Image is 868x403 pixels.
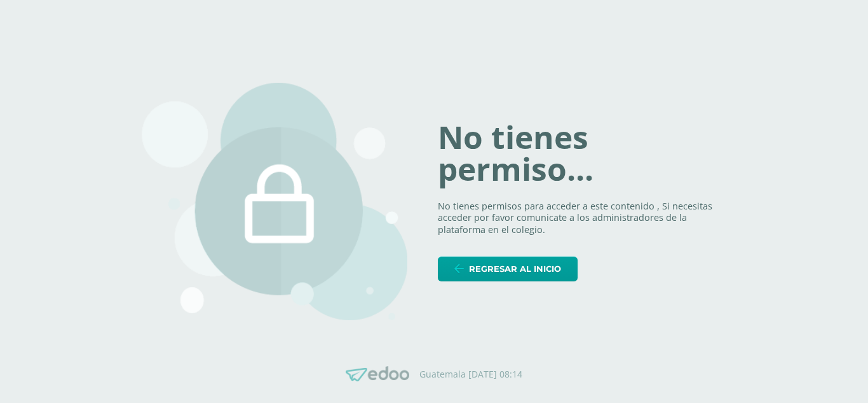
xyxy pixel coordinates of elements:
img: Edoo [346,366,409,382]
a: Regresar al inicio [438,257,578,281]
p: Guatemala [DATE] 08:14 [419,369,522,380]
p: No tienes permisos para acceder a este contenido , Si necesitas acceder por favor comunicate a lo... [438,201,726,236]
h1: No tienes permiso... [438,122,726,185]
span: Regresar al inicio [469,257,561,281]
img: 403.png [142,83,407,321]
